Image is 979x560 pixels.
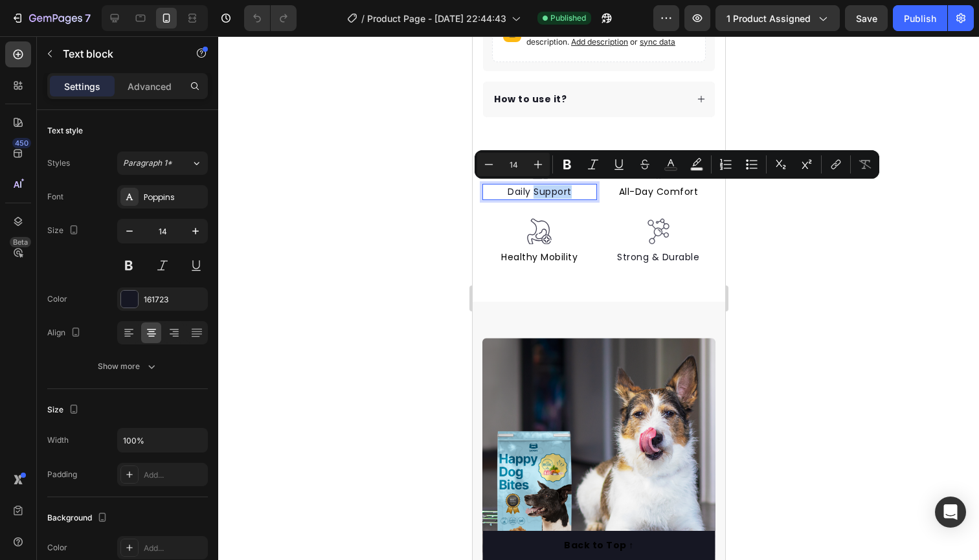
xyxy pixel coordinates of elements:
[144,543,205,554] div: Add...
[123,157,172,169] span: Paragraph 1*
[173,182,199,208] img: 495611768014373769-1cbd2799-6668-40fe-84ba-e8b6c9135f18.svg
[155,1,203,10] span: or
[10,302,243,535] img: 495611768014373769-f00d0b7a-f3e1-4e69-8cbe-e0b2d9e608f9.png
[144,469,205,481] div: Add...
[118,429,207,452] input: Auto
[91,502,161,516] div: Back to Top ↑
[475,150,879,179] div: Editor contextual toolbar
[85,10,91,26] p: 7
[128,80,172,93] p: Advanced
[21,56,94,70] p: How to use it?
[98,360,158,373] div: Show more
[146,149,226,162] span: All-Day Comfort
[5,5,96,31] button: 7
[715,5,840,31] button: 1 product assigned
[10,495,242,524] button: Back to Top ↑
[47,401,82,419] div: Size
[47,434,69,446] div: Width
[64,80,100,93] p: Settings
[12,138,31,148] div: 450
[54,182,80,208] img: 495611768014373769-1841055a-c466-405c-aa1d-460d2394428c.svg
[10,237,31,247] div: Beta
[550,12,586,24] span: Published
[47,542,67,554] div: Color
[167,1,203,10] span: sync data
[54,117,80,144] img: 495611768014373769-102daaca-9cf2-4711-8f44-7b8313c0763d.svg
[10,148,124,164] div: Rich Text Editor. Editing area: main
[144,294,205,306] div: 161723
[47,293,67,305] div: Color
[28,214,105,227] span: Healthy Mobility
[47,510,110,527] div: Background
[361,12,365,25] span: /
[935,497,966,528] div: Open Intercom Messenger
[47,469,77,480] div: Padding
[130,214,242,228] p: Strong & Durable
[117,151,208,175] button: Paragraph 1*
[893,5,947,31] button: Publish
[473,36,725,560] iframe: Design area
[904,12,936,25] div: Publish
[98,1,155,10] span: Add description
[47,157,70,169] div: Styles
[63,46,173,62] p: Text block
[173,117,199,144] img: 495611768014373769-d4ab8aed-d63a-4024-af0b-f0a1f434b09a.svg
[47,125,83,137] div: Text style
[244,5,297,31] div: Undo/Redo
[856,13,877,24] span: Save
[144,192,205,203] div: Poppins
[11,149,123,162] p: Daily Support
[47,355,208,378] button: Show more
[47,191,63,203] div: Font
[47,324,84,342] div: Align
[47,222,82,240] div: Size
[367,12,506,25] span: Product Page - [DATE] 22:44:43
[845,5,888,31] button: Save
[726,12,811,25] span: 1 product assigned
